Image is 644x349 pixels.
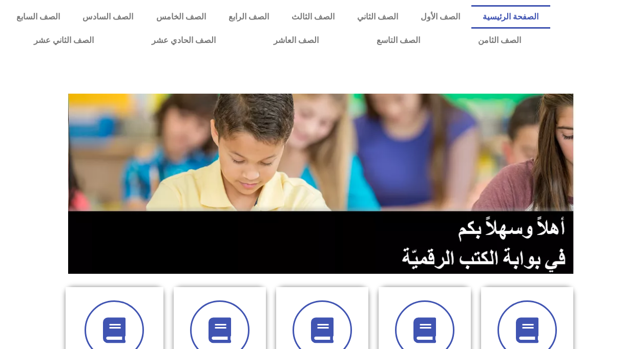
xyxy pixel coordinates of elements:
a: الصف الرابع [217,5,280,29]
a: الصف الحادي عشر [123,29,245,52]
a: الصف العاشر [245,29,348,52]
a: الصف الخامس [144,5,217,29]
a: الصف الأول [409,5,471,29]
a: الصف الثاني عشر [5,29,123,52]
a: الصف السادس [71,5,144,29]
a: الصفحة الرئيسية [471,5,550,29]
a: الصف التاسع [348,29,449,52]
a: الصف الثاني [346,5,409,29]
a: الصف الثامن [449,29,550,52]
a: الصف السابع [5,5,71,29]
a: الصف الثالث [280,5,346,29]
